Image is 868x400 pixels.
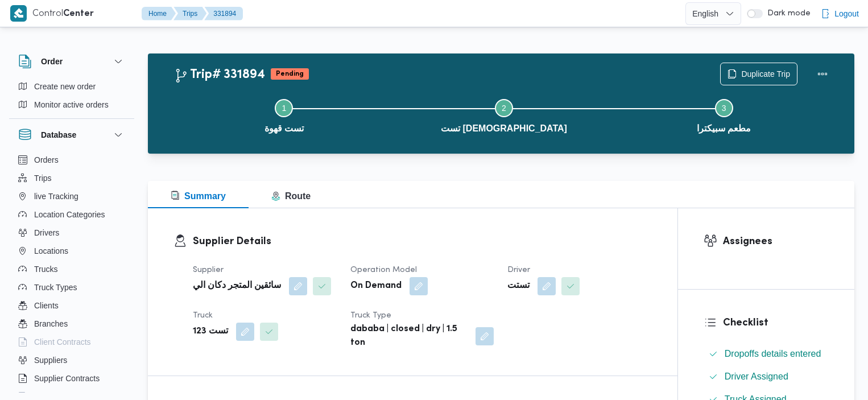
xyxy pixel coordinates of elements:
span: Dropoffs details entered [725,347,821,361]
button: Drivers [14,224,130,242]
h3: Order [41,55,63,68]
span: Location Categories [34,208,105,221]
button: Create new order [14,77,130,96]
span: Supplier Contracts [34,372,100,385]
button: Suppliers [14,351,130,369]
span: 1 [282,104,286,113]
button: Duplicate Trip [720,63,797,85]
h3: Supplier Details [193,234,652,249]
b: dababa | closed | dry | 1.5 ton [350,323,468,350]
span: Dark mode [763,9,811,18]
span: Locations [34,244,68,258]
button: Home [142,7,176,20]
h2: Trip# 331894 [174,68,265,83]
b: Center [63,10,94,18]
button: Supplier Contracts [14,369,130,387]
button: Trucks [14,260,130,278]
button: Dropoffs details entered [704,345,829,363]
b: Pending [276,71,304,77]
button: 331894 [204,7,243,20]
h3: Checklist [723,315,829,331]
button: Trips [14,169,130,187]
button: Logout [816,2,863,25]
button: Locations [14,242,130,260]
span: Duplicate Trip [741,67,790,81]
span: Driver Assigned [725,370,788,383]
span: Truck Types [34,281,77,294]
span: تست قهوة [264,122,304,135]
h3: Assignees [723,234,829,249]
span: Truck Type [350,312,391,319]
h3: Database [41,128,76,142]
span: Route [271,191,311,201]
button: Orders [14,151,130,169]
span: Driver [507,266,530,274]
span: Dropoffs details entered [725,349,821,358]
span: Client Contracts [34,335,91,349]
span: Suppliers [34,353,67,367]
b: تست 123 [193,325,228,339]
span: Trucks [34,262,57,276]
button: live Tracking [14,187,130,205]
img: X8yXhbKr1z7QwAAAABJRU5ErkJggg== [10,5,27,22]
span: Summary [171,191,226,201]
div: Database [9,151,134,397]
span: Create new order [34,80,96,93]
button: Driver Assigned [704,368,829,386]
span: live Tracking [34,189,78,203]
span: تست [DEMOGRAPHIC_DATA] [441,122,567,135]
button: Truck Types [14,278,130,296]
span: مطعم سبيكترا [697,122,751,135]
span: Orders [34,153,59,167]
button: تست قهوة [174,85,394,145]
span: Supplier [193,266,224,274]
button: Location Categories [14,205,130,224]
b: سائقين المتجر دكان الي [193,279,281,293]
span: Driver Assigned [725,372,788,381]
span: Logout [834,7,859,20]
button: Trips [173,7,206,20]
span: Branches [34,317,68,331]
button: Actions [811,63,834,85]
button: مطعم سبيكترا [614,85,834,145]
button: Database [18,128,125,142]
span: 2 [502,104,506,113]
div: Order [9,77,134,118]
button: Order [18,55,125,68]
span: 3 [722,104,726,113]
b: On Demand [350,279,402,293]
span: Truck [193,312,213,319]
button: Monitor active orders [14,96,130,114]
span: Drivers [34,226,59,240]
span: Clients [34,299,59,312]
button: Branches [14,315,130,333]
button: Client Contracts [14,333,130,351]
iframe: chat widget [11,354,48,389]
button: تست [DEMOGRAPHIC_DATA] [394,85,614,145]
button: Clients [14,296,130,315]
span: Monitor active orders [34,98,109,112]
span: Operation Model [350,266,417,274]
span: Trips [34,171,52,185]
b: تستت [507,279,530,293]
span: Pending [271,68,309,80]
